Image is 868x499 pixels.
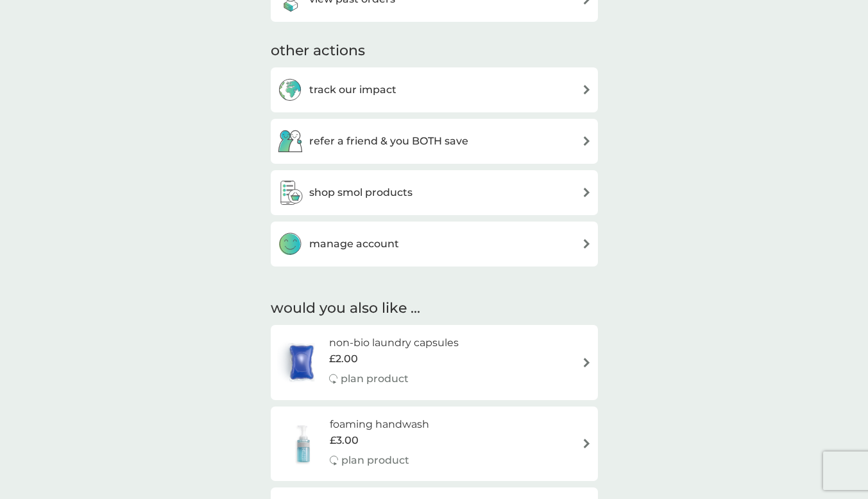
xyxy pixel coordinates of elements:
img: arrow right [582,239,591,249]
img: non-bio laundry capsules [277,340,326,385]
img: arrow right [582,85,591,94]
img: arrow right [582,358,591,367]
h3: track our impact [309,82,396,98]
p: plan product [341,371,409,387]
h2: would you also like ... [271,299,598,319]
img: arrow right [582,136,591,146]
h6: non-bio laundry capsules [329,335,459,351]
h6: foaming handwash [330,416,429,433]
span: £2.00 [329,351,358,367]
img: foaming handwash [277,421,330,466]
h3: shop smol products [309,184,413,201]
p: plan product [341,452,409,469]
img: arrow right [582,188,591,197]
h3: manage account [309,236,399,252]
span: £3.00 [330,432,359,449]
img: arrow right [582,439,591,448]
h3: other actions [271,41,365,61]
h3: refer a friend & you BOTH save [309,133,468,150]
